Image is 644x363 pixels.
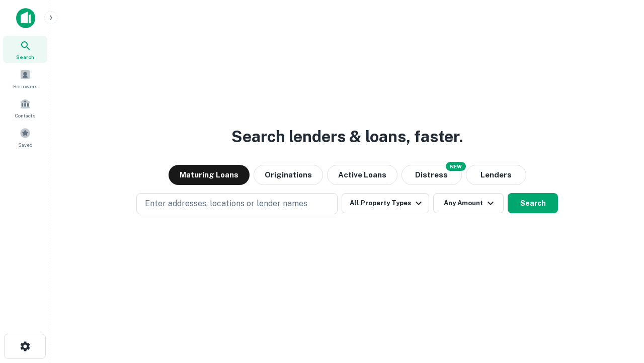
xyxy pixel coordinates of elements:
[3,124,47,151] a: Saved
[13,82,37,90] span: Borrowers
[433,193,504,213] button: Any Amount
[16,53,34,61] span: Search
[3,94,47,122] a: Contacts
[3,65,47,92] a: Borrowers
[446,162,466,171] div: NEW
[327,165,397,185] button: Active Loans
[169,165,250,185] button: Maturing Loans
[594,282,644,331] iframe: Chat Widget
[16,8,35,28] img: capitalize-icon.png
[15,111,35,119] span: Contacts
[508,193,558,213] button: Search
[18,141,33,149] span: Saved
[231,125,463,149] h3: Search lenders & loans, faster.
[342,193,429,213] button: All Property Types
[401,165,462,185] button: Search distressed loans with lien and other non-mortgage details.
[254,165,323,185] button: Originations
[3,36,47,63] a: Search
[145,198,307,210] p: Enter addresses, locations or lender names
[466,165,526,185] button: Lenders
[136,193,338,214] button: Enter addresses, locations or lender names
